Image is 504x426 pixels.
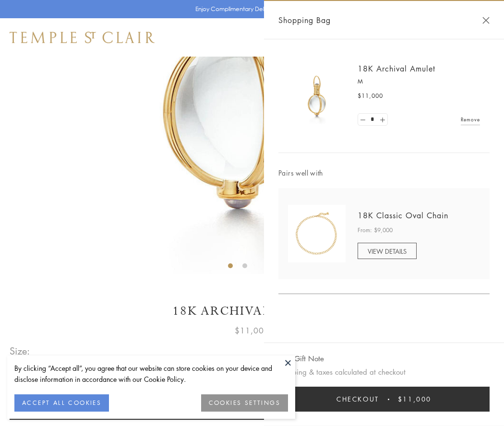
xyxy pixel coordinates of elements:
[377,114,387,126] a: Set quantity to 2
[288,67,346,125] img: 18K Archival Amulet
[358,77,480,86] p: M
[336,394,379,404] span: Checkout
[461,114,480,125] a: Remove
[278,353,324,365] button: Add Gift Note
[482,17,490,24] button: Close Shopping Bag
[278,387,490,412] button: Checkout $11,000
[278,366,490,378] p: Shipping & taxes calculated at checkout
[358,243,417,259] a: VIEW DETAILS
[10,343,31,359] span: Size:
[358,91,383,101] span: $11,000
[358,114,368,126] a: Set quantity to 0
[201,394,288,412] button: COOKIES SETTINGS
[195,4,304,14] p: Enjoy Complimentary Delivery & Returns
[368,247,407,256] span: VIEW DETAILS
[14,363,288,385] div: By clicking “Accept all”, you agree that our website can store cookies on your device and disclos...
[14,394,109,412] button: ACCEPT ALL COOKIES
[10,32,155,43] img: Temple St. Clair
[10,303,494,319] h1: 18K Archival Amulet
[358,63,435,74] a: 18K Archival Amulet
[358,210,448,221] a: 18K Classic Oval Chain
[358,225,393,235] span: From: $9,000
[278,14,331,26] span: Shopping Bag
[398,394,432,404] span: $11,000
[235,324,269,337] span: $11,000
[288,205,346,262] img: N88865-OV18
[278,167,490,178] span: Pairs well with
